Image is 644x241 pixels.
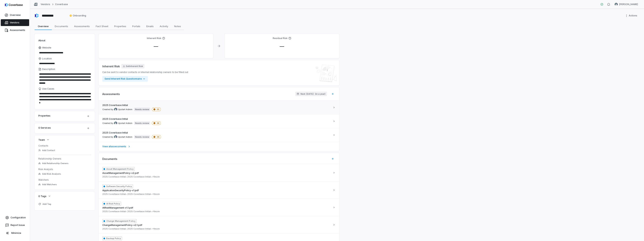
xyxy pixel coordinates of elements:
span: Overview [10,14,21,17]
span: Add Relationship Owners [42,162,68,165]
a: Vendors [1,19,29,26]
span: Change Management Policy [102,219,137,223]
span: Properties [113,24,128,29]
span: • [126,175,127,178]
span: + 1 more [152,193,160,196]
span: View all assessments [102,145,126,148]
a: 2025 Coverbase InitialCreated by Upstart Admin avatarUpstart AdminNeeds review26 [99,128,339,142]
span: AI Risk Policy [102,202,121,206]
button: Software Security PolicyApplicationSecurityPolicy-v1.pdf2025 Coverbase Initial•2025 Coverbase Ini... [99,181,339,199]
span: • [151,210,152,213]
span: 2025 Coverbase Initial [102,104,128,107]
span: 2025 Coverbase Initial [102,227,127,230]
span: 38 [152,121,161,125]
span: AIRiskManagement-v1.1.pdf [102,206,133,209]
span: Use Cases [42,87,54,90]
span: [PERSON_NAME] [619,3,638,6]
span: Upstart Admin [118,136,132,138]
span: Description [42,68,55,71]
span: • [151,175,152,178]
h4: Inherent Risk [147,37,161,40]
span: Add Tag [43,203,51,206]
span: 2025 Coverbase Initial [127,193,152,196]
span: Software Security Policy [102,184,133,188]
span: Portals [131,24,142,29]
img: logo-D7KZi-bG.svg [5,3,23,7]
a: Configuration [2,214,28,221]
button: Minimize [2,229,28,237]
button: Add Contact [37,147,56,154]
span: Team [38,138,45,141]
span: Created by [102,122,132,125]
a: 2025 Coverbase InitialCreated by Upstart Admin avatarUpstart AdminNeeds review38 [99,114,339,128]
a: Assessments [1,27,29,34]
span: 26 [152,135,161,139]
span: Configuration [11,216,26,219]
input: Location [38,61,91,66]
span: • [126,193,127,195]
span: 2025 Coverbase Initial [127,227,152,230]
dt: Risk Analysts [38,168,91,171]
a: Coverbase [55,3,68,6]
h4: Residual Risk [273,37,288,40]
span: — [151,44,161,49]
span: + 1 more [152,227,160,230]
a: 2025 Coverbase InitialCreated by Upstart Admin avatarUpstart AdminNeeds review35 [99,101,339,114]
button: Asset Management PolicyAssetManagementPolicy-v2.pdf2025 Coverbase Initial•2025 Coverbase Initial•... [99,164,339,181]
dt: Relationship Owners [38,157,91,160]
p: Needs review [135,108,149,111]
span: Documents [102,157,117,161]
button: AI Risk PolicyAIRiskManagement-v1.1.pdf2025 Coverbase Initial•2025 Coverbase Initial•+1more [99,199,339,216]
img: Upstart Admin avatar [114,108,117,111]
span: ( in a year ) [315,93,325,95]
span: + 1 more [152,175,160,178]
span: Backup Policy [102,236,122,240]
input: Website [38,50,85,55]
span: Upstart Admin [118,122,132,125]
span: Website [42,46,51,49]
p: Needs review [135,122,149,125]
span: Location [42,57,52,60]
span: Add Watchers [42,183,57,186]
span: Notes [173,24,182,29]
span: 0 Tags [38,194,46,198]
img: Upstart Admin avatar [114,135,117,138]
span: Asset Management Policy [102,167,135,171]
span: Assessments [102,92,120,96]
span: 2025 Coverbase Initial [102,193,127,196]
button: Send Inherent Risk Questionnaire [102,76,148,82]
a: Overview [1,12,29,18]
button: More actions [624,13,639,18]
span: 2025 Coverbase Initial [102,117,128,120]
span: 2025 Coverbase Initial [102,210,127,213]
img: Upstart Admin avatar [114,122,117,125]
span: Inherent Risk [102,64,120,68]
span: ChangeManagementPolicy-v2.1.pdf [102,224,142,227]
span: Created by [102,135,132,138]
span: Documents [53,24,70,29]
button: Change Management PolicyChangeManagementPolicy-v2.1.pdf2025 Coverbase Initial•2025 Coverbase Init... [99,216,339,233]
span: — [277,44,287,49]
span: • [151,227,152,230]
img: Chastity Wilson avatar [615,3,618,6]
textarea: Description [38,71,91,86]
span: Next: [DATE] [301,93,314,95]
p: Needs review [135,135,149,138]
textarea: Use Cases [38,91,91,105]
span: Overview [36,24,50,29]
span: Assessments [73,24,91,29]
dt: Contacts [38,144,91,147]
span: • [126,227,127,230]
span: Vendors [10,21,19,24]
span: 2025 Coverbase Initial [127,175,152,178]
a: View allassessments [99,142,339,151]
button: 0 Tags [37,193,52,200]
span: Can be sent to vendor contacts or internal relationship owners to be filled out [102,71,188,74]
span: AssetManagementPolicy-v2.pdf [102,172,139,175]
span: 2025 Coverbase Initial [102,131,128,134]
button: Next: [DATE](in a year) [295,92,327,96]
dt: Watchers [38,178,91,181]
span: About [38,39,45,42]
span: Onboarding [69,14,86,17]
span: Add Risk Analysts [42,173,61,175]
